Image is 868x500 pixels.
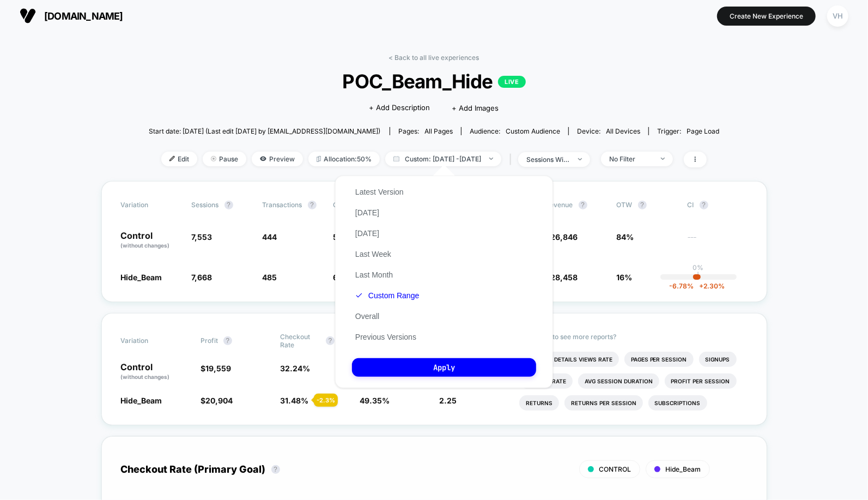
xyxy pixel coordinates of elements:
span: Edit [161,152,197,166]
button: Last Month [352,270,396,280]
span: + Add Images [452,104,499,112]
span: 7,553 [192,232,213,242]
button: ? [271,465,280,474]
span: Variation [121,201,181,209]
li: Returns Per Session [564,395,643,411]
span: $ [201,364,231,373]
span: $ [546,232,578,242]
div: sessions with impression [526,155,570,164]
span: Allocation: 50% [308,152,380,166]
button: Latest Version [352,187,407,197]
li: Profit Per Session [665,374,737,389]
span: Pause [203,152,246,166]
button: VH [824,5,852,27]
span: Start date: [DATE] (Last edit [DATE] by [EMAIL_ADDRESS][DOMAIN_NAME]) [149,127,380,135]
span: POC_Beam_Hide [177,70,691,93]
span: CONTROL [599,465,632,473]
button: Custom Range [352,291,422,300]
p: 0% [693,263,704,272]
span: 31.48 % [280,396,308,405]
span: 49.35 % [360,396,390,405]
span: 20,904 [205,396,233,405]
a: < Back to all live experiences [389,53,479,62]
img: calendar [393,156,399,161]
img: Visually logo [20,8,36,24]
span: Variation [121,333,181,349]
span: Hide_Beam [666,465,701,473]
span: (without changes) [121,242,170,249]
span: Checkout Rate [280,333,320,349]
li: Avg Session Duration [578,374,659,389]
span: + [699,282,703,290]
button: Previous Versions [352,332,420,342]
li: Pages Per Session [624,352,694,367]
span: [DOMAIN_NAME] [44,10,123,22]
img: end [661,158,665,160]
span: CI [688,201,748,209]
span: 32.24 % [280,364,310,373]
span: Hide_Beam [121,396,162,405]
li: Product Details Views Rate [519,352,619,367]
span: -6.78 % [669,282,694,290]
p: Control [121,363,190,381]
button: Create New Experience [717,7,816,26]
div: Pages: [398,127,453,135]
span: | [507,152,518,167]
span: Custom: [DATE] - [DATE] [385,152,501,166]
span: 7,668 [192,273,213,282]
li: Subscriptions [648,395,707,411]
div: VH [827,5,848,27]
span: Transactions [263,201,302,209]
span: OTW [617,201,677,209]
button: [DATE] [352,208,383,218]
img: edit [169,156,175,161]
img: end [489,158,493,160]
span: (without changes) [121,374,170,380]
span: 444 [263,232,277,242]
img: end [211,156,216,161]
span: 16% [617,273,633,282]
span: all pages [424,127,453,135]
li: Returns [519,395,559,411]
button: ? [579,201,587,209]
button: ? [700,201,708,209]
button: [DATE] [352,228,383,238]
span: 28,458 [551,273,578,282]
div: Audience: [470,127,560,135]
button: ? [638,201,647,209]
span: 19,559 [205,364,231,373]
button: Overall [352,311,383,321]
span: --- [688,234,748,250]
span: $ [201,396,233,405]
div: Trigger: [657,127,719,135]
img: end [578,158,582,160]
p: | [697,272,700,280]
img: rebalance [317,156,321,162]
button: ? [224,201,233,209]
button: Apply [352,358,536,377]
span: all devices [606,127,640,135]
span: Device: [568,127,648,135]
span: 2.30 % [694,282,725,290]
button: [DOMAIN_NAME] [16,7,126,25]
button: ? [223,336,232,345]
p: Control [121,231,181,250]
span: Custom Audience [506,127,560,135]
span: 2.25 [440,396,457,405]
span: Profit [201,336,218,345]
span: $ [546,273,578,282]
div: No Filter [609,155,653,163]
button: ? [308,201,317,209]
li: Signups [699,352,737,367]
span: Sessions [192,201,219,209]
span: + Add Description [369,103,430,113]
span: 485 [263,273,277,282]
div: - 2.3 % [314,394,338,407]
span: Hide_Beam [121,273,162,282]
span: 84% [617,232,634,242]
p: LIVE [498,76,525,88]
button: Last Week [352,249,394,259]
span: Preview [252,152,303,166]
span: Page Load [687,127,719,135]
span: 26,846 [551,232,578,242]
